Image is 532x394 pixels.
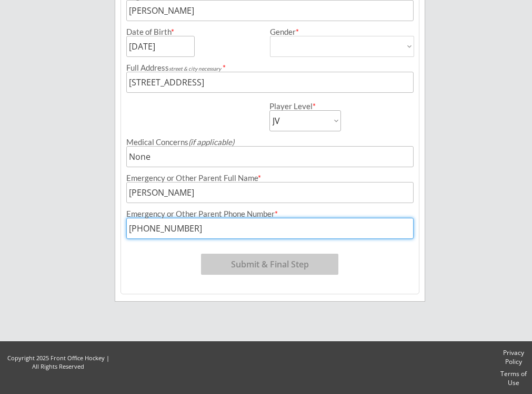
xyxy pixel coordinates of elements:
[126,28,180,36] div: Date of Birth
[126,210,414,218] div: Emergency or Other Parent Phone Number
[188,137,234,147] em: (if applicable)
[126,138,414,146] div: Medical Concerns
[270,28,414,36] div: Gender
[126,174,414,182] div: Emergency or Other Parent Full Name
[497,370,530,387] a: Terms of Use
[126,72,414,93] input: Street, City, Province/State
[497,349,530,366] a: Privacy Policy
[126,64,414,72] div: Full Address
[169,65,221,72] em: street & city necessary
[201,254,338,275] button: Submit & Final Step
[497,370,530,388] div: Terms of Use
[269,102,341,110] div: Player Level
[126,146,414,167] input: Allergies, injuries, etc.
[5,354,112,370] div: Copyright 2025 Front Office Hockey | All Rights Reserved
